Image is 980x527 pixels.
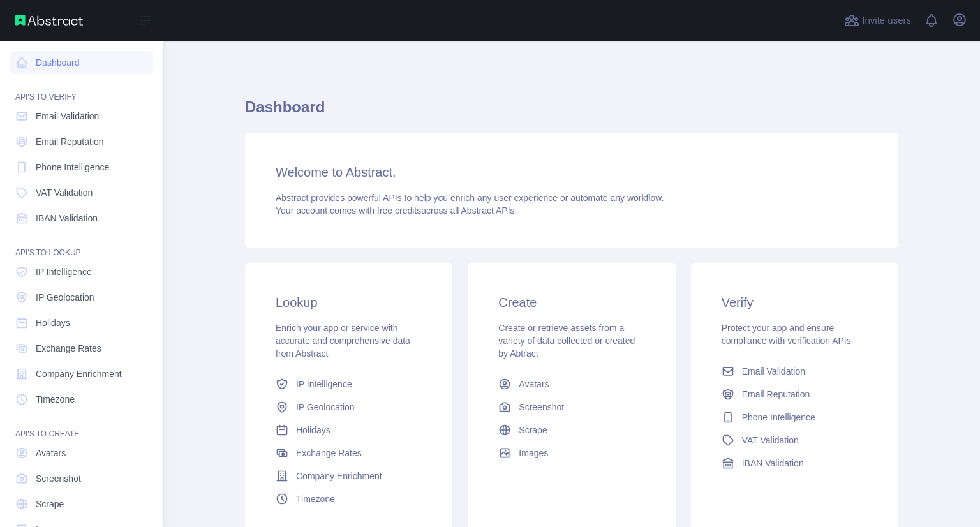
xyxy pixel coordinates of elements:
a: Scrape [10,493,153,516]
a: Email Validation [10,105,153,128]
a: Company Enrichment [10,362,153,385]
span: Screenshot [36,472,81,485]
span: Phone Intelligence [742,411,815,424]
h3: Welcome to Abstract. [276,163,868,181]
span: IP Geolocation [36,291,94,304]
span: Scrape [36,498,64,510]
span: Scrape [519,424,547,436]
a: Phone Intelligence [10,156,153,179]
a: Scrape [493,419,650,442]
a: IBAN Validation [10,207,153,230]
div: API'S TO VERIFY [10,77,153,102]
span: IBAN Validation [742,457,804,470]
span: Phone Intelligence [36,161,109,174]
a: Avatars [10,442,153,464]
span: Holidays [296,424,330,436]
span: Email Reputation [36,135,104,148]
a: Images [493,442,650,464]
a: Holidays [271,419,427,442]
span: IBAN Validation [36,212,98,225]
span: Company Enrichment [36,367,122,380]
span: Email Reputation [742,388,810,401]
a: Screenshot [10,467,153,490]
h3: Create [498,293,644,311]
span: free credits [377,205,421,216]
button: Invite users [842,10,914,31]
a: Email Validation [716,360,873,383]
a: IP Intelligence [10,260,153,283]
span: Invite users [862,13,911,28]
span: Avatars [519,378,549,390]
a: Avatars [493,373,650,396]
span: Timezone [36,393,75,406]
span: IP Intelligence [36,265,92,278]
a: Dashboard [10,51,153,74]
a: Exchange Rates [271,442,427,464]
span: Exchange Rates [36,342,101,355]
span: VAT Validation [36,186,93,199]
span: Email Validation [742,365,805,378]
div: API'S TO LOOKUP [10,232,153,258]
span: VAT Validation [742,434,799,447]
img: Abstract API [15,15,83,26]
span: IP Geolocation [296,401,355,413]
a: Screenshot [493,396,650,419]
h3: Verify [722,293,868,311]
a: Phone Intelligence [716,406,873,429]
a: IBAN Validation [716,452,873,475]
span: Email Validation [36,110,99,122]
a: IP Geolocation [10,286,153,309]
a: Email Reputation [716,383,873,406]
span: Avatars [36,447,66,459]
h3: Lookup [276,293,422,311]
span: Exchange Rates [296,447,362,459]
a: Holidays [10,311,153,334]
span: Images [519,447,548,459]
span: Protect your app and ensure compliance with verification APIs [722,323,851,346]
span: Create or retrieve assets from a variety of data collected or created by Abtract [498,323,635,359]
a: IP Intelligence [271,373,427,396]
h1: Dashboard [245,97,898,128]
a: Timezone [271,487,427,510]
span: Abstract provides powerful APIs to help you enrich any user experience or automate any workflow. [276,193,664,203]
a: Company Enrichment [271,464,427,487]
span: Holidays [36,316,70,329]
span: Enrich your app or service with accurate and comprehensive data from Abstract [276,323,410,359]
a: Exchange Rates [10,337,153,360]
span: Timezone [296,493,335,505]
a: VAT Validation [10,181,153,204]
span: Screenshot [519,401,564,413]
span: Company Enrichment [296,470,382,482]
a: VAT Validation [716,429,873,452]
span: Your account comes with across all Abstract APIs. [276,205,517,216]
span: IP Intelligence [296,378,352,390]
a: IP Geolocation [271,396,427,419]
a: Email Reputation [10,130,153,153]
a: Timezone [10,388,153,411]
div: API'S TO CREATE [10,413,153,439]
